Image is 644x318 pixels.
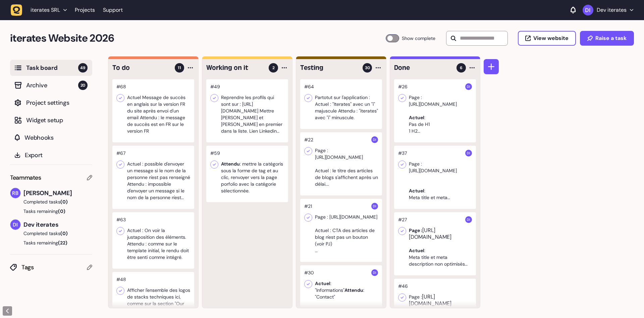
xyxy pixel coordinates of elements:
[23,220,92,229] span: Dev iterates
[365,65,370,71] span: 30
[10,147,92,163] button: Export
[460,65,463,71] span: 6
[583,5,593,15] img: Dev iterates
[60,199,68,205] span: (0)
[371,136,378,143] img: Dev iterates
[112,63,170,73] h4: To do
[26,63,78,73] span: Task board
[580,31,634,46] button: Raise a task
[78,81,88,90] span: 20
[10,112,92,128] button: Widget setup
[10,239,92,246] button: Tasks remaining(22)
[583,5,633,15] button: Dev iterates
[394,63,452,73] h4: Done
[58,240,67,246] span: (22)
[24,133,88,142] span: Webhooks
[10,60,92,76] button: Task board49
[465,150,472,156] img: Dev iterates
[465,83,472,90] img: Dev iterates
[272,65,275,71] span: 2
[595,36,627,41] span: Raise a task
[300,63,358,73] h4: Testing
[206,63,264,73] h4: Working on it
[11,4,71,16] button: iterates SRL
[10,95,92,111] button: Project settings
[78,63,88,73] span: 49
[10,220,20,230] img: Dev iterates
[26,81,78,90] span: Archive
[26,98,88,107] span: Project settings
[21,263,87,272] span: Tags
[533,36,569,41] span: View website
[25,150,88,160] span: Export
[10,77,92,93] button: Archive20
[597,7,627,13] p: Dev iterates
[10,30,386,46] h2: iterates Website 2026
[518,31,576,46] button: View website
[178,65,181,71] span: 11
[31,7,60,13] span: iterates SRL
[10,198,87,205] button: Completed tasks(0)
[402,34,435,42] span: Show complete
[60,230,68,236] span: (0)
[465,216,472,223] img: Dev iterates
[58,208,65,214] span: (0)
[26,116,88,125] span: Widget setup
[103,7,123,13] a: Support
[371,269,378,276] img: Dev iterates
[10,188,20,198] img: Rodolphe Balay
[371,203,378,210] img: Dev iterates
[23,188,92,198] span: [PERSON_NAME]
[75,4,95,16] a: Projects
[10,208,92,215] button: Tasks remaining(0)
[10,130,92,146] button: Webhooks
[10,230,87,237] button: Completed tasks(0)
[10,173,41,182] span: Teammates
